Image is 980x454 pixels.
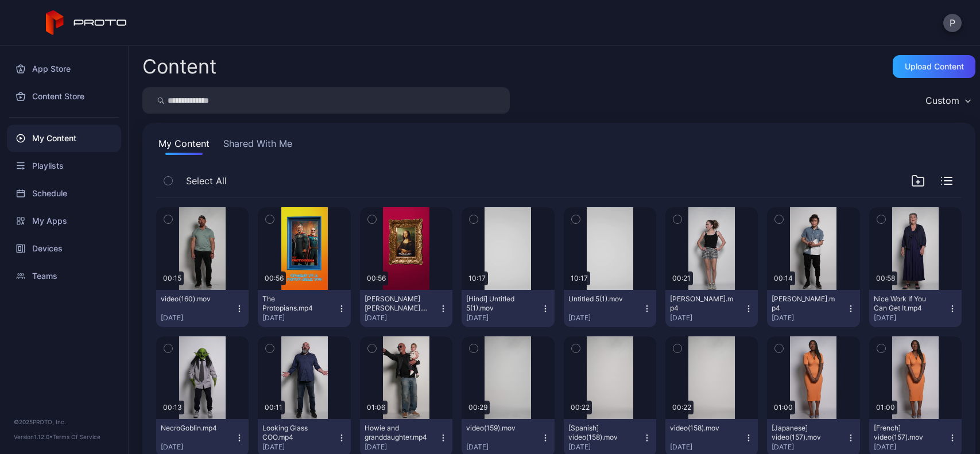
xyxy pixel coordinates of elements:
[767,290,859,327] button: [PERSON_NAME].mp4[DATE]
[262,313,336,323] div: [DATE]
[7,180,121,207] a: Schedule
[14,433,53,440] span: Version 1.12.0 •
[161,443,235,452] div: [DATE]
[670,443,744,452] div: [DATE]
[186,174,227,188] span: Select All
[564,290,656,327] button: Untitled 5(1).mov[DATE]
[670,294,733,313] div: Carie Berk.mp4
[262,443,336,452] div: [DATE]
[142,57,216,76] div: Content
[360,290,452,327] button: [PERSON_NAME] [PERSON_NAME].mp4[DATE]
[365,294,428,313] div: Da Vinci's Mona Lisa.mp4
[874,294,937,313] div: Nice Work If You Can Get It.mp4
[14,417,114,426] div: © 2025 PROTO, Inc.
[156,137,212,155] button: My Content
[365,424,428,442] div: Howie and granddaughter.mp4
[262,424,326,442] div: Looking Glass COO.mp4
[466,424,529,433] div: video(159).mov
[568,294,632,304] div: Untitled 5(1).mov
[7,262,121,290] a: Teams
[7,207,121,235] a: My Apps
[568,443,642,452] div: [DATE]
[466,294,529,313] div: [Hindi] Untitled 5(1).mov
[772,424,835,442] div: [Japanese] video(157).mov
[665,290,758,327] button: [PERSON_NAME].mp4[DATE]
[7,235,121,262] a: Devices
[53,433,100,440] a: Terms Of Service
[670,424,733,433] div: video(158).mov
[925,95,959,106] div: Custom
[258,290,350,327] button: The Protopians.mp4[DATE]
[772,313,846,323] div: [DATE]
[874,443,948,452] div: [DATE]
[466,313,540,323] div: [DATE]
[905,62,964,71] div: Upload Content
[161,313,235,323] div: [DATE]
[568,313,642,323] div: [DATE]
[466,443,540,452] div: [DATE]
[920,87,975,114] button: Custom
[874,424,937,442] div: [French] video(157).mov
[7,152,121,180] a: Playlists
[365,443,439,452] div: [DATE]
[462,290,554,327] button: [Hindi] Untitled 5(1).mov[DATE]
[772,294,835,313] div: Shin Lim.mp4
[7,83,121,110] a: Content Store
[7,55,121,83] a: App Store
[772,443,846,452] div: [DATE]
[221,137,295,155] button: Shared With Me
[365,313,439,323] div: [DATE]
[7,125,121,152] a: My Content
[262,294,326,313] div: The Protopians.mp4
[869,290,962,327] button: Nice Work If You Can Get It.mp4[DATE]
[161,294,224,304] div: video(160).mov
[161,424,224,433] div: NecroGoblin.mp4
[156,290,249,327] button: video(160).mov[DATE]
[943,14,962,32] button: P
[874,313,948,323] div: [DATE]
[893,55,975,78] button: Upload Content
[670,313,744,323] div: [DATE]
[568,424,632,442] div: [Spanish] video(158).mov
